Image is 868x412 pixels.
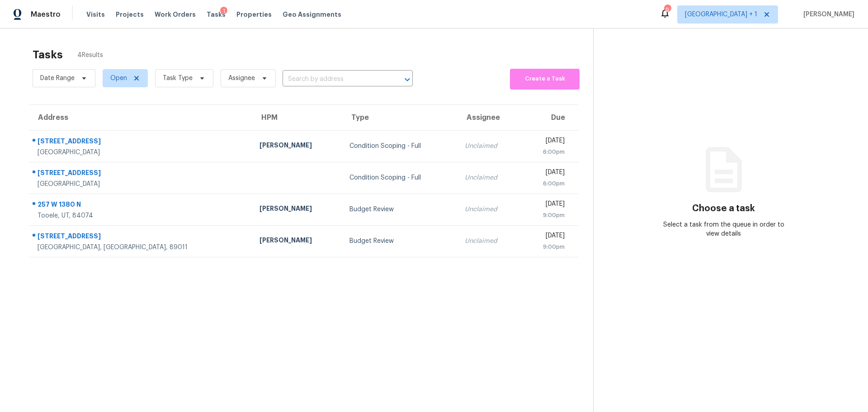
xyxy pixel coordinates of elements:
span: Geo Assignments [283,10,341,19]
div: 9:00pm [528,242,565,251]
span: Visits [86,10,105,19]
span: Maestro [31,10,61,19]
th: HPM [252,105,342,130]
div: Unclaimed [465,237,514,246]
div: 6:00pm [528,179,565,188]
button: Open [401,73,414,86]
span: Properties [236,10,272,19]
span: Assignee [228,74,255,83]
div: [GEOGRAPHIC_DATA], [GEOGRAPHIC_DATA], 89011 [38,243,245,252]
div: [STREET_ADDRESS] [38,232,245,243]
div: [PERSON_NAME] [259,236,335,247]
div: [STREET_ADDRESS] [38,137,245,148]
span: Date Range [40,74,75,83]
div: [DATE] [528,231,565,242]
button: Create a Task [510,69,580,90]
div: [DATE] [528,136,565,147]
div: [DATE] [528,168,565,179]
th: Type [342,105,458,130]
span: Task Type [163,74,193,83]
div: Unclaimed [465,205,514,214]
div: 1 [220,7,227,16]
div: Unclaimed [465,173,514,182]
span: [GEOGRAPHIC_DATA] + 1 [685,10,757,19]
div: [DATE] [528,199,565,211]
span: Create a Task [514,74,575,84]
div: [STREET_ADDRESS] [38,168,245,180]
div: 9:00pm [528,211,565,220]
span: Tasks [207,11,226,18]
span: Projects [116,10,144,19]
div: Condition Scoping - Full [349,142,451,151]
div: Unclaimed [465,142,514,151]
span: 4 Results [77,51,103,60]
div: Budget Review [349,237,451,246]
div: 6:00pm [528,147,565,156]
h3: Choose a task [692,204,755,213]
div: 9 [664,5,670,14]
input: Search by address [283,72,387,86]
div: [GEOGRAPHIC_DATA] [38,148,245,157]
span: [PERSON_NAME] [800,10,854,19]
div: [PERSON_NAME] [259,141,335,152]
div: 257 W 1380 N [38,200,245,211]
th: Address [29,105,252,130]
div: Select a task from the queue in order to view details [659,220,789,238]
th: Assignee [458,105,521,130]
span: Work Orders [155,10,196,19]
div: Tooele, UT, 84074 [38,211,245,220]
div: Budget Review [349,205,451,214]
h2: Tasks [33,50,63,59]
div: Condition Scoping - Full [349,173,451,182]
span: Open [110,74,127,83]
th: Due [521,105,579,130]
div: [PERSON_NAME] [259,204,335,215]
div: [GEOGRAPHIC_DATA] [38,180,245,189]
